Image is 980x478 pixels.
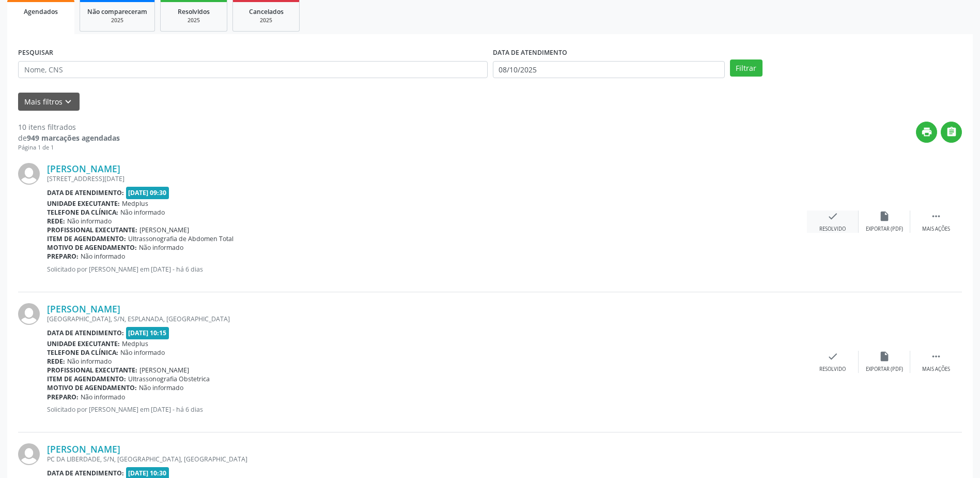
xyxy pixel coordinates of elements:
b: Item de agendamento: [47,375,126,383]
span: [DATE] 09:30 [126,187,169,199]
span: Ultrassonografia Obstetrica [128,375,210,383]
button: Filtrar [730,59,763,77]
div: [STREET_ADDRESS][DATE] [47,174,807,183]
span: [PERSON_NAME] [139,366,189,375]
img: img [18,303,40,325]
div: 2025 [240,17,292,24]
div: 2025 [168,17,220,24]
i: insert_drive_file [879,351,890,362]
p: Solicitado por [PERSON_NAME] em [DATE] - há 6 dias [47,405,807,414]
button:  [941,122,962,143]
div: Resolvido [819,226,846,233]
span: Não informado [67,357,112,366]
b: Preparo: [47,393,79,401]
i: check [827,211,838,222]
b: Motivo de agendamento: [47,383,137,392]
p: Solicitado por [PERSON_NAME] em [DATE] - há 6 dias [47,265,807,274]
span: Não informado [120,208,165,217]
div: Página 1 de 1 [18,143,120,152]
div: 10 itens filtrados [18,122,120,132]
i: print [921,126,932,138]
b: Profissional executante: [47,366,137,375]
span: Medplus [122,339,148,348]
b: Profissional executante: [47,226,137,234]
i:  [946,126,957,138]
img: img [18,163,40,185]
b: Data de atendimento: [47,328,124,337]
a: [PERSON_NAME] [47,163,120,174]
b: Telefone da clínica: [47,208,118,217]
span: Agendados [24,7,58,16]
label: DATA DE ATENDIMENTO [493,45,567,61]
span: Medplus [122,199,148,208]
div: Exportar (PDF) [866,226,903,233]
span: [PERSON_NAME] [139,226,189,234]
span: Resolvidos [178,7,210,16]
strong: 949 marcações agendadas [27,133,120,143]
div: 2025 [87,17,147,24]
span: Não informado [139,243,183,252]
span: Não informado [81,252,125,261]
i:  [930,211,942,222]
span: Cancelados [249,7,284,16]
b: Rede: [47,217,65,226]
i:  [930,351,942,362]
span: Não informado [120,348,165,357]
span: Não compareceram [87,7,147,16]
b: Data de atendimento: [47,188,124,197]
b: Preparo: [47,252,79,261]
a: [PERSON_NAME] [47,303,120,315]
b: Telefone da clínica: [47,348,118,357]
div: Resolvido [819,366,846,373]
b: Motivo de agendamento: [47,243,137,252]
span: Não informado [81,393,125,401]
i: check [827,351,838,362]
b: Item de agendamento: [47,234,126,243]
a: [PERSON_NAME] [47,443,120,455]
b: Data de atendimento: [47,469,124,477]
div: PC DA LIBERDADE, S/N, [GEOGRAPHIC_DATA], [GEOGRAPHIC_DATA] [47,455,807,464]
i: keyboard_arrow_down [63,96,74,108]
button: Mais filtroskeyboard_arrow_down [18,93,80,111]
button: print [916,122,937,143]
div: [GEOGRAPHIC_DATA], S/N, ESPLANADA, [GEOGRAPHIC_DATA] [47,315,807,323]
span: [DATE] 10:15 [126,327,169,339]
span: Não informado [139,383,183,392]
b: Rede: [47,357,65,366]
b: Unidade executante: [47,199,120,208]
div: Exportar (PDF) [866,366,903,373]
div: de [18,132,120,143]
div: Mais ações [922,226,950,233]
i: insert_drive_file [879,211,890,222]
img: img [18,443,40,465]
input: Selecione um intervalo [493,61,725,79]
label: PESQUISAR [18,45,53,61]
div: Mais ações [922,366,950,373]
span: Ultrassonografia de Abdomen Total [128,234,234,243]
span: Não informado [67,217,112,226]
input: Nome, CNS [18,61,488,79]
b: Unidade executante: [47,339,120,348]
